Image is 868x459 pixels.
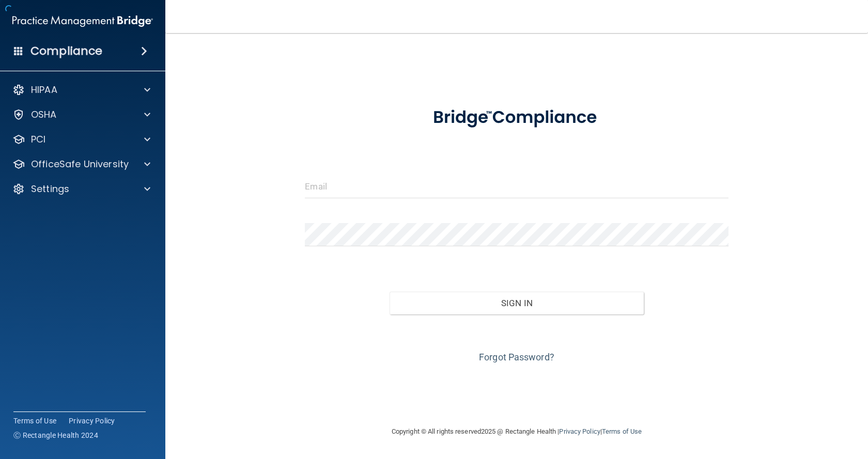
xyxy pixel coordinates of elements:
a: Privacy Policy [69,416,115,426]
a: Forgot Password? [479,352,554,362]
button: Sign In [390,292,644,314]
a: Settings [12,183,150,195]
a: Terms of Use [602,428,642,435]
p: HIPAA [31,84,57,96]
img: bridge_compliance_login_screen.278c3ca4.svg [415,95,619,140]
input: Email [305,175,728,198]
span: Ⓒ Rectangle Health 2024 [13,430,98,440]
h4: Compliance [30,44,102,58]
a: OfficeSafe University [12,158,150,170]
p: Settings [31,183,69,195]
p: PCI [31,133,45,146]
a: Privacy Policy [559,428,600,435]
img: PMB logo [12,11,153,31]
p: OfficeSafe University [31,158,129,170]
p: OSHA [31,108,57,121]
a: Terms of Use [13,416,56,426]
a: OSHA [12,108,150,121]
div: Copyright © All rights reserved 2025 @ Rectangle Health | | [328,415,705,448]
a: PCI [12,133,150,146]
a: HIPAA [12,84,150,96]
